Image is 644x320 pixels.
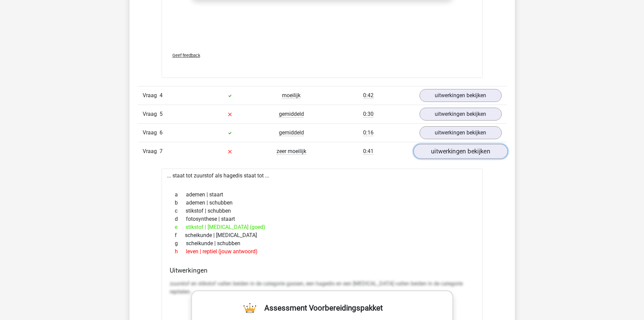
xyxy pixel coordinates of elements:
a: uitwerkingen bekijken [420,89,502,102]
a: uitwerkingen bekijken [413,144,507,159]
div: ademen | staart [170,191,475,199]
span: g [175,239,186,248]
div: stikstof | [MEDICAL_DATA] (goed) [170,223,475,231]
span: 7 [160,148,163,154]
span: f [175,231,185,239]
span: 0:16 [363,129,374,136]
span: b [175,199,186,207]
div: leven | reptiel (jouw antwoord) [170,248,475,256]
div: ademen | schubben [170,199,475,207]
span: gemiddeld [279,111,304,118]
div: stikstof | schubben [170,207,475,215]
div: scheikunde | [MEDICAL_DATA] [170,231,475,239]
span: 0:30 [363,111,374,118]
span: Vraag [143,147,160,155]
span: a [175,191,186,199]
span: gemiddeld [279,129,304,136]
a: uitwerkingen bekijken [420,126,502,139]
div: scheikunde | schubben [170,239,475,248]
span: Geef feedback [172,53,200,58]
span: c [175,207,186,215]
span: Vraag [143,129,160,137]
span: 5 [160,111,163,117]
span: moeilijk [282,92,301,99]
span: d [175,215,186,223]
h4: Uitwerkingen [170,266,475,274]
span: h [175,248,186,256]
a: uitwerkingen bekijken [420,108,502,121]
span: Vraag [143,91,160,100]
span: 0:41 [363,148,374,155]
span: e [175,223,186,231]
span: 4 [160,92,163,99]
div: fotosynthese | staart [170,215,475,223]
span: zeer moeilijk [277,148,306,155]
span: 0:42 [363,92,374,99]
span: 6 [160,129,163,136]
span: Vraag [143,110,160,118]
p: zuurstof en stikstof vallen beiden in de categorie gassen, een hagedis en een [MEDICAL_DATA] vall... [170,280,475,296]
